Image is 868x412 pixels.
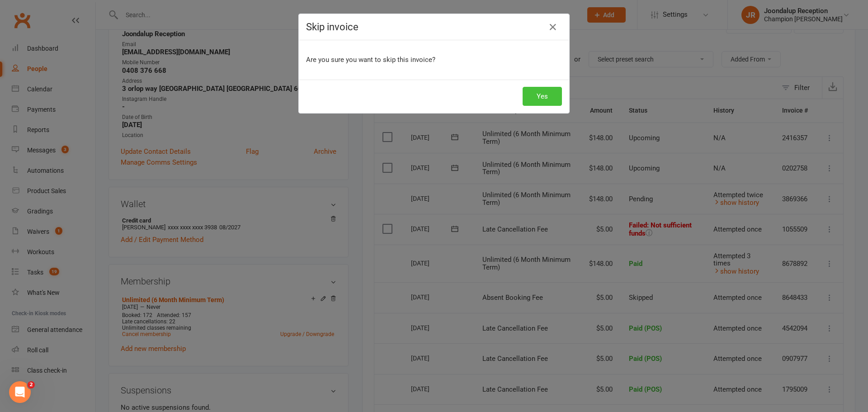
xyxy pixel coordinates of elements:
span: Are you sure you want to skip this invoice? [306,56,435,64]
iframe: Intercom live chat [9,381,31,403]
button: Yes [523,87,562,106]
button: Close [546,20,560,34]
span: 2 [28,381,35,388]
h4: Skip invoice [306,21,562,33]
